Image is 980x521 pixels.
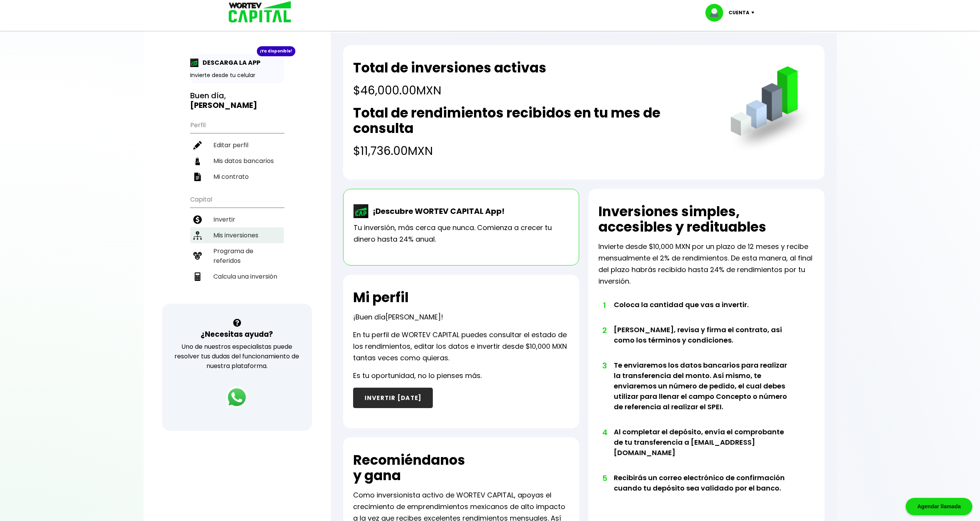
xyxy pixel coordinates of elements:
[353,142,715,160] h4: $11,736.00 MXN
[190,91,284,110] h3: Buen día,
[190,71,284,79] p: Invierte desde tu celular
[602,299,606,311] span: 1
[749,12,760,14] img: icon-down
[172,342,302,371] p: Uno de nuestros especialistas puede resolver tus dudas del funcionamiento de nuestra plataforma.
[353,82,546,99] h4: $46,000.00 MXN
[614,472,793,508] li: Recibirás un correo electrónico de confirmación cuando tu depósito sea validado por el banco.
[190,153,284,169] a: Mis datos bancarios
[353,222,569,245] p: Tu inversión, más cerca que nunca. Comienza a crecer tu dinero hasta 24% anual.
[190,269,284,284] a: Calcula una inversión
[199,58,260,67] p: DESCARGA LA APP
[190,212,284,227] a: Invertir
[614,299,793,324] li: Coloca la cantidad que vas a invertir.
[193,141,202,150] img: editar-icon.952d3147.svg
[193,252,202,260] img: recomiendanos-icon.9b8e9327.svg
[602,324,606,336] span: 2
[353,290,409,305] h2: Mi perfil
[353,105,715,136] h2: Total de rendimientos recibidos en tu mes de consulta
[353,204,369,218] img: wortev-capital-app-icon
[614,324,793,360] li: [PERSON_NAME], revisa y firma el contrato, así como los términos y condiciones.
[193,272,202,281] img: calculadora-icon.17d418c4.svg
[201,329,273,340] h3: ¿Necesitas ayuda?
[353,388,433,408] button: INVERTIR [DATE]
[602,360,606,371] span: 3
[226,387,248,408] img: logos_whatsapp-icon.242b2217.svg
[906,498,972,515] div: Agendar llamada
[190,169,284,185] a: Mi contrato
[353,370,482,382] p: Es tu oportunidad, no lo pienses más.
[385,312,441,322] span: [PERSON_NAME]
[190,243,284,269] a: Programa de referidos
[727,66,814,154] img: grafica.516fef24.png
[353,60,546,76] h2: Total de inversiones activas
[705,4,729,22] img: profile-image
[190,116,284,185] ul: Perfil
[190,59,199,67] img: app-icon
[193,215,202,224] img: invertir-icon.b3b967d7.svg
[190,137,284,153] a: Editar perfil
[729,7,749,18] p: Cuenta
[598,241,814,287] p: Invierte desde $10,000 MXN por un plazo de 12 meses y recibe mensualmente el 2% de rendimientos. ...
[190,191,284,304] ul: Capital
[257,46,295,56] div: ¡Ya disponible!
[353,311,443,323] p: ¡Buen día !
[190,100,257,111] b: [PERSON_NAME]
[614,427,793,472] li: Al completar el depósito, envía el comprobante de tu transferencia a [EMAIL_ADDRESS][DOMAIN_NAME]
[193,173,202,181] img: contrato-icon.f2db500c.svg
[353,452,465,483] h2: Recomiéndanos y gana
[602,427,606,438] span: 4
[353,329,569,364] p: En tu perfil de WORTEV CAPITAL puedes consultar el estado de los rendimientos, editar los datos e...
[193,157,202,165] img: datos-icon.10cf9172.svg
[190,227,284,243] a: Mis inversiones
[602,472,606,484] span: 5
[193,231,202,240] img: inversiones-icon.6695dc30.svg
[614,360,793,427] li: Te enviaremos los datos bancarios para realizar la transferencia del monto. Así mismo, te enviare...
[598,204,814,235] h2: Inversiones simples, accesibles y redituables
[369,205,504,217] p: ¡Descubre WORTEV CAPITAL App!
